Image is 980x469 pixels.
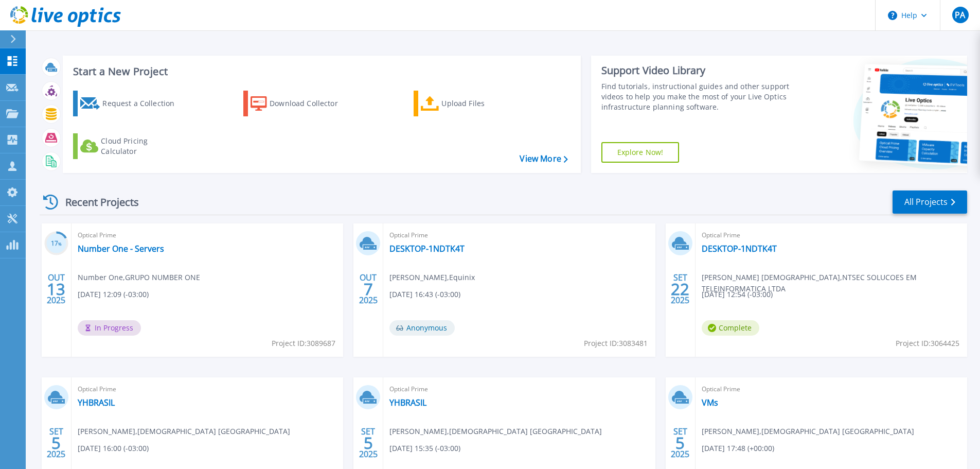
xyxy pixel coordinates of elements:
div: SET 2025 [670,270,690,308]
span: % [58,241,62,247]
span: Optical Prime [702,230,961,241]
a: YHBRASIL [78,397,115,408]
span: Number One , GRUPO NUMBER ONE [78,272,200,283]
span: [DATE] 16:43 (-03:00) [389,289,460,300]
div: OUT 2025 [359,270,378,308]
span: PA [955,11,965,19]
div: Recent Projects [40,189,153,215]
span: [PERSON_NAME] , [DEMOGRAPHIC_DATA] [GEOGRAPHIC_DATA] [78,426,290,437]
div: OUT 2025 [46,270,66,308]
span: Complete [702,320,759,336]
span: [PERSON_NAME] , Equinix [389,272,475,283]
h3: Start a New Project [73,66,567,77]
span: [PERSON_NAME] [DEMOGRAPHIC_DATA] , NTSEC SOLUCOES EM TELEINFORMATICA LTDA [702,272,967,294]
a: Download Collector [243,91,358,116]
span: Optical Prime [389,230,649,241]
span: Optical Prime [78,230,337,241]
span: [DATE] 12:54 (-03:00) [702,289,773,300]
div: Find tutorials, instructional guides and other support videos to help you make the most of your L... [601,81,793,112]
span: Optical Prime [389,384,649,395]
span: 5 [364,439,373,447]
div: Upload Files [441,93,524,114]
div: Cloud Pricing Calculator [101,136,183,157]
span: Project ID: 3064425 [896,338,959,349]
div: SET 2025 [359,424,378,462]
span: 5 [675,439,685,447]
a: DESKTOP-1NDTK4T [389,244,465,254]
div: Request a Collection [102,93,185,114]
span: [DATE] 12:09 (-03:00) [78,289,149,300]
a: Number One - Servers [78,244,164,254]
a: VMs [702,397,718,408]
a: View More [520,154,567,164]
a: Cloud Pricing Calculator [73,133,188,159]
a: Upload Files [414,91,528,116]
span: [DATE] 17:48 (+00:00) [702,443,774,454]
span: [PERSON_NAME] , [DEMOGRAPHIC_DATA] [GEOGRAPHIC_DATA] [702,426,914,437]
span: 7 [364,285,373,293]
span: 5 [51,439,61,447]
div: Support Video Library [601,64,793,77]
span: [PERSON_NAME] , [DEMOGRAPHIC_DATA] [GEOGRAPHIC_DATA] [389,426,602,437]
div: SET 2025 [46,424,66,462]
span: Optical Prime [78,384,337,395]
h3: 17 [44,238,68,250]
a: Explore Now! [601,142,680,163]
div: SET 2025 [670,424,690,462]
span: [DATE] 15:35 (-03:00) [389,443,460,454]
span: Optical Prime [702,384,961,395]
span: [DATE] 16:00 (-03:00) [78,443,149,454]
div: Download Collector [270,93,352,114]
span: 22 [671,285,689,293]
a: YHBRASIL [389,397,426,408]
a: Request a Collection [73,91,188,116]
span: In Progress [78,320,141,336]
a: DESKTOP-1NDTK4T [702,244,777,254]
span: 13 [47,285,65,293]
span: Project ID: 3083481 [584,338,648,349]
span: Project ID: 3089687 [272,338,335,349]
span: Anonymous [389,320,455,336]
a: All Projects [893,190,967,214]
